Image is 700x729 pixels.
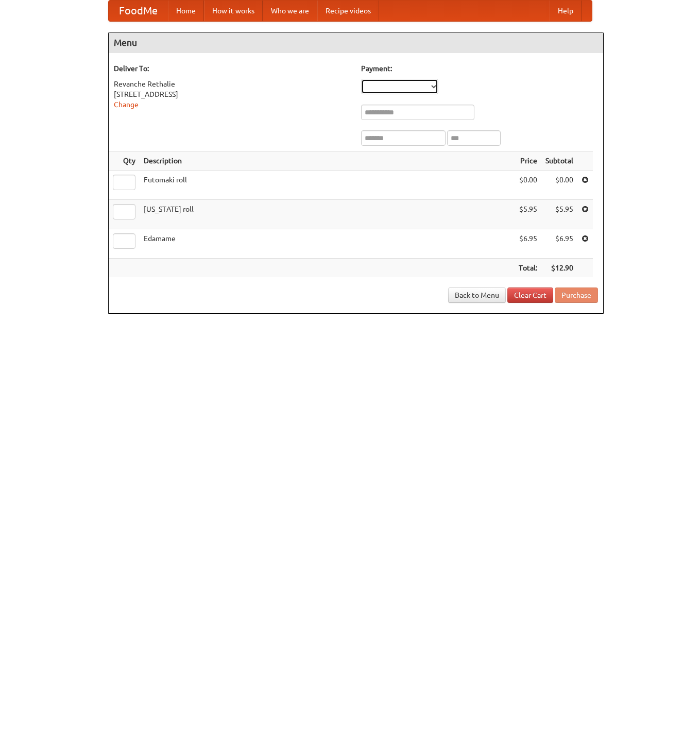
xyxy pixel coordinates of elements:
td: $5.95 [541,200,577,229]
th: Subtotal [541,151,577,171]
th: Total: [515,259,541,278]
a: Home [168,1,204,21]
td: $6.95 [541,229,577,259]
h5: Payment: [361,63,598,74]
td: $0.00 [541,171,577,200]
td: $0.00 [515,171,541,200]
th: $12.90 [541,259,577,278]
div: Revanche Rethalie [114,79,351,89]
td: $5.95 [515,200,541,229]
a: Change [114,100,139,109]
th: Description [140,151,515,171]
a: How it works [204,1,263,21]
a: Recipe videos [317,1,379,21]
button: Purchase [555,287,598,303]
h4: Menu [109,32,603,53]
a: Who we are [263,1,317,21]
a: Help [550,1,582,21]
a: Back to Menu [448,287,506,303]
td: [US_STATE] roll [140,200,515,229]
th: Price [515,151,541,171]
td: Futomaki roll [140,171,515,200]
div: [STREET_ADDRESS] [114,89,351,99]
a: Clear Cart [507,287,553,303]
h5: Deliver To: [114,63,351,74]
td: Edamame [140,229,515,259]
td: $6.95 [515,229,541,259]
th: Qty [109,151,140,171]
a: FoodMe [109,1,168,21]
